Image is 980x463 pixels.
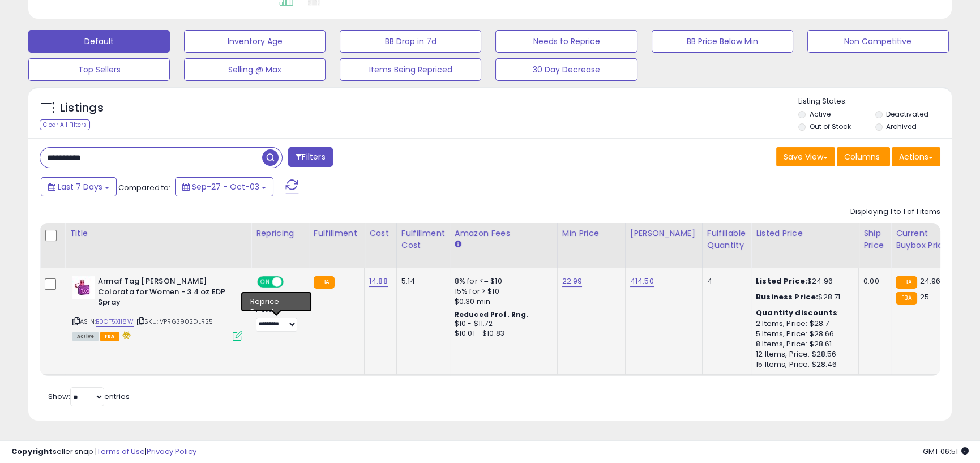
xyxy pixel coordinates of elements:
div: Listed Price [756,228,854,239]
span: All listings currently available for purchase on Amazon [72,332,99,341]
div: Preset: [256,306,300,332]
button: Filters [288,147,332,167]
label: Active [809,109,830,119]
div: Clear All Filters [40,119,90,130]
div: $24.96 [756,276,850,286]
span: Sep-27 - Oct-03 [192,181,259,192]
div: $10.01 - $10.83 [455,329,549,338]
div: : [756,308,850,318]
div: Fulfillment [314,228,360,239]
div: 15 Items, Price: $28.46 [756,359,850,370]
div: Amazon AI * [256,294,300,304]
div: Fulfillable Quantity [707,228,746,251]
span: Show: entries [48,391,130,402]
div: 5.14 [401,276,441,286]
button: Top Sellers [28,58,170,81]
p: Listing States: [798,96,952,107]
div: 2 Items, Price: $28.7 [756,319,850,329]
img: 31Z-0qW5jUL._SL40_.jpg [72,276,95,299]
small: FBA [896,276,917,289]
button: Items Being Repriced [340,58,481,81]
b: Reduced Prof. Rng. [455,310,529,319]
a: 22.99 [562,276,583,287]
div: 5 Items, Price: $28.66 [756,329,850,339]
div: $10 - $11.72 [455,319,549,329]
button: Sep-27 - Oct-03 [175,177,273,196]
span: ON [258,277,272,287]
span: 25 [920,291,929,302]
small: Amazon Fees. [455,239,461,250]
div: Fulfillment Cost [401,228,445,251]
strong: Copyright [11,446,53,457]
button: Non Competitive [807,30,949,53]
label: Deactivated [886,109,928,119]
b: Listed Price: [756,276,807,286]
b: Business Price: [756,291,818,302]
b: Quantity discounts [756,307,837,318]
button: Columns [837,147,890,166]
div: Title [70,228,246,239]
span: Compared to: [118,182,170,193]
div: seller snap | | [11,447,196,457]
button: Inventory Age [184,30,326,53]
button: Last 7 Days [41,177,117,196]
small: FBA [896,292,917,305]
span: Last 7 Days [58,181,102,192]
button: 30 Day Decrease [495,58,637,81]
button: BB Price Below Min [652,30,793,53]
div: Repricing [256,228,304,239]
div: $28.71 [756,292,850,302]
div: Ship Price [863,228,886,251]
div: 8% for <= $10 [455,276,549,286]
span: 2025-10-11 06:51 GMT [923,446,969,457]
div: 12 Items, Price: $28.56 [756,349,850,359]
div: Cost [369,228,392,239]
label: Archived [886,122,917,131]
div: Displaying 1 to 1 of 1 items [850,207,940,217]
div: $0.30 min [455,297,549,307]
div: Min Price [562,228,620,239]
div: 15% for > $10 [455,286,549,297]
a: B0CT5X118W [96,317,134,327]
button: Save View [776,147,835,166]
a: Privacy Policy [147,446,196,457]
div: 0.00 [863,276,882,286]
button: Actions [892,147,940,166]
div: Amazon Fees [455,228,553,239]
button: Needs to Reprice [495,30,637,53]
button: Selling @ Max [184,58,326,81]
i: hazardous material [119,331,131,339]
span: OFF [282,277,300,287]
span: FBA [100,332,119,341]
button: Default [28,30,170,53]
div: Current Buybox Price [896,228,954,251]
span: 24.96 [920,276,941,286]
b: Armaf Tag [PERSON_NAME] Colorata for Women - 3.4 oz EDP Spray [98,276,236,311]
h5: Listings [60,100,104,116]
small: FBA [314,276,335,289]
a: 414.50 [630,276,654,287]
div: [PERSON_NAME] [630,228,697,239]
a: 14.88 [369,276,388,287]
span: | SKU: VPR63902DLR25 [135,317,213,326]
button: BB Drop in 7d [340,30,481,53]
a: Terms of Use [97,446,145,457]
div: 4 [707,276,742,286]
label: Out of Stock [809,122,850,131]
div: 8 Items, Price: $28.61 [756,339,850,349]
span: Columns [844,151,880,162]
div: ASIN: [72,276,242,340]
